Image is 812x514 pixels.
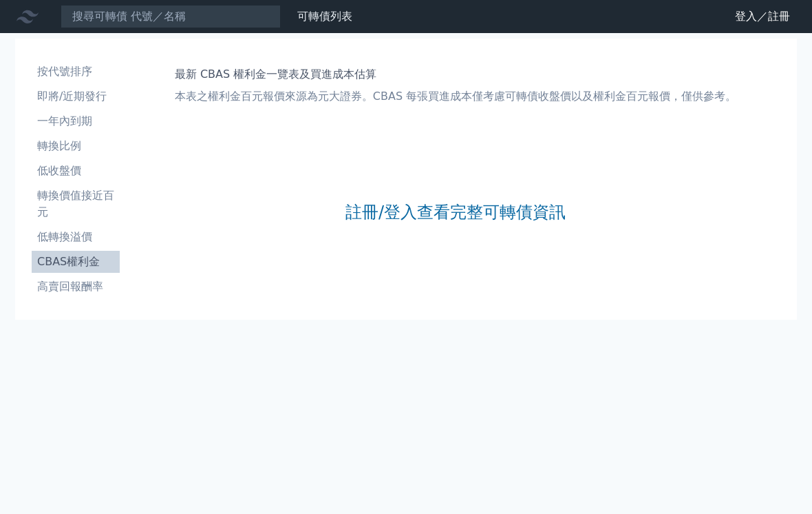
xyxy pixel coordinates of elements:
li: 低收盤價 [32,163,120,179]
h1: 最新 CBAS 權利金一覽表及買進成本估算 [175,66,736,83]
a: 登入／註冊 [724,6,801,28]
li: 即將/近期發行 [32,88,120,105]
a: 低收盤價 [32,160,120,182]
li: 按代號排序 [32,63,120,80]
a: 低轉換溢價 [32,226,120,248]
a: CBAS權利金 [32,251,120,273]
a: 按代號排序 [32,61,120,83]
a: 轉換價值接近百元 [32,185,120,223]
a: 高賣回報酬率 [32,276,120,298]
a: 一年內到期 [32,110,120,132]
a: 即將/近期發行 [32,85,120,107]
input: 搜尋可轉債 代號／名稱 [61,5,281,28]
a: 轉換比例 [32,135,120,157]
p: 本表之權利金百元報價來源為元大證券。CBAS 每張買進成本僅考慮可轉債收盤價以及權利金百元報價，僅供參考。 [175,88,736,105]
li: 一年內到期 [32,113,120,130]
li: 高賣回報酬率 [32,278,120,295]
a: 可轉債列表 [297,10,352,23]
li: 轉換價值接近百元 [32,187,120,220]
li: CBAS權利金 [32,254,120,270]
li: 低轉換溢價 [32,229,120,245]
li: 轉換比例 [32,138,120,154]
a: 註冊/登入查看完整可轉債資訊 [345,201,566,223]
